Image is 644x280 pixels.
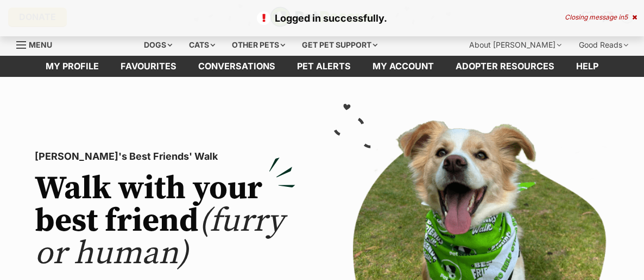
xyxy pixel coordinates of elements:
div: About [PERSON_NAME] [462,34,569,56]
a: conversations [187,56,286,77]
div: Good Reads [571,34,636,56]
a: Favourites [110,56,187,77]
div: Get pet support [294,34,385,56]
a: Menu [16,34,60,54]
p: [PERSON_NAME]'s Best Friends' Walk [35,149,295,164]
a: Adopter resources [445,56,565,77]
h2: Walk with your best friend [35,173,295,270]
span: Menu [29,40,52,49]
a: My profile [35,56,110,77]
div: Dogs [136,34,180,56]
a: Help [565,56,609,77]
a: Pet alerts [286,56,362,77]
a: My account [362,56,445,77]
div: Cats [181,34,223,56]
div: Other pets [224,34,293,56]
span: (furry or human) [35,201,284,274]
